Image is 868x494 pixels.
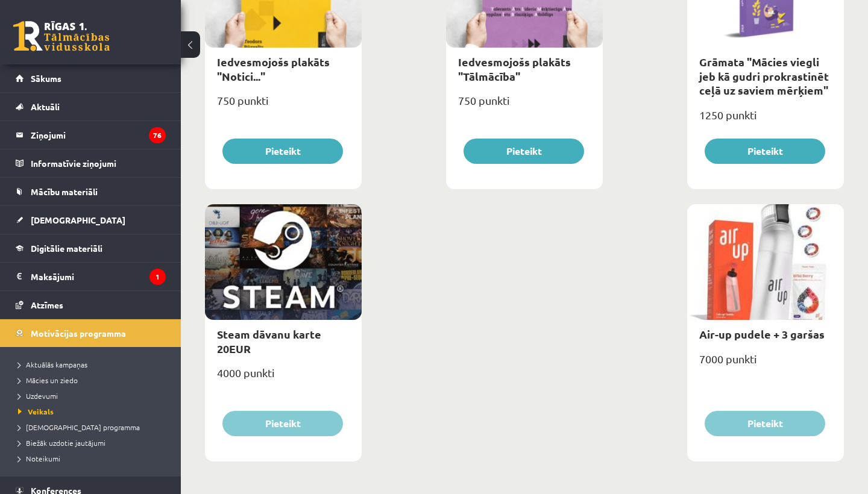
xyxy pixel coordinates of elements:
[149,269,166,285] i: 1
[31,328,126,339] span: Motivācijas programma
[18,375,78,385] span: Mācies un ziedo
[31,214,125,225] span: [DEMOGRAPHIC_DATA]
[16,64,166,92] a: Sākums
[18,359,169,370] a: Aktuālās kampaņas
[18,453,169,464] a: Noteikumi
[18,360,87,369] span: Aktuālās kampaņas
[705,139,825,164] button: Pieteikt
[222,411,343,436] button: Pieteikt
[446,90,603,120] div: 750 punkti
[31,243,102,254] span: Digitālie materiāli
[18,422,140,432] span: [DEMOGRAPHIC_DATA] programma
[705,411,825,436] button: Pieteikt
[687,349,844,379] div: 7000 punkti
[31,149,166,177] legend: Informatīvie ziņojumi
[464,139,584,164] button: Pieteikt
[16,93,166,120] a: Aktuāli
[16,206,166,234] a: [DEMOGRAPHIC_DATA]
[31,186,98,197] span: Mācību materiāli
[18,407,54,416] span: Veikals
[16,234,166,262] a: Digitālie materiāli
[217,55,330,83] a: Iedvesmojošs plakāts "Notici..."
[31,101,60,112] span: Aktuāli
[18,422,169,433] a: [DEMOGRAPHIC_DATA] programma
[18,390,169,401] a: Uzdevumi
[205,90,362,120] div: 750 punkti
[222,139,343,164] button: Pieteikt
[31,121,166,149] legend: Ziņojumi
[149,127,166,143] i: 76
[16,263,166,290] a: Maksājumi1
[16,121,166,149] a: Ziņojumi76
[18,437,169,448] a: Biežāk uzdotie jautājumi
[687,105,844,135] div: 1250 punkti
[13,21,110,51] a: Rīgas 1. Tālmācības vidusskola
[18,391,58,401] span: Uzdevumi
[16,178,166,205] a: Mācību materiāli
[217,327,321,355] a: Steam dāvanu karte 20EUR
[699,327,825,341] a: Air-up pudele + 3 garšas
[699,55,829,97] a: Grāmata "Mācies viegli jeb kā gudri prokrastinēt ceļā uz saviem mērķiem"
[16,291,166,319] a: Atzīmes
[458,55,571,83] a: Iedvesmojošs plakāts "Tālmācība"
[18,454,60,463] span: Noteikumi
[18,375,169,386] a: Mācies un ziedo
[18,438,105,448] span: Biežāk uzdotie jautājumi
[18,406,169,417] a: Veikals
[31,299,63,310] span: Atzīmes
[31,263,166,290] legend: Maksājumi
[16,319,166,347] a: Motivācijas programma
[16,149,166,177] a: Informatīvie ziņojumi
[31,73,61,84] span: Sākums
[205,363,362,393] div: 4000 punkti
